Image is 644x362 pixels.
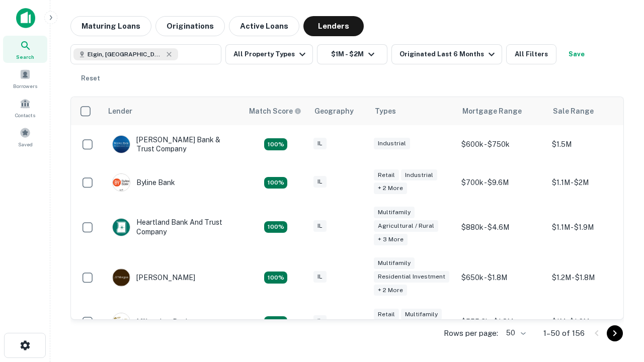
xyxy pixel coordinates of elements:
img: picture [113,269,130,286]
div: Geography [314,105,354,117]
th: Capitalize uses an advanced AI algorithm to match your search with the best lender. The match sco... [243,97,308,125]
div: IL [313,138,327,149]
span: Saved [18,140,33,148]
div: Matching Properties: 16, hasApolloMatch: undefined [264,316,287,328]
img: picture [113,313,130,330]
button: Active Loans [229,16,299,36]
a: Saved [3,123,47,150]
div: Agricultural / Rural [374,220,438,232]
div: Millennium Bank [112,313,190,331]
img: picture [113,136,130,153]
button: Reset [74,68,107,88]
div: 50 [502,326,527,340]
div: + 2 more [374,285,407,296]
div: IL [313,271,327,283]
div: [PERSON_NAME] [112,268,195,287]
td: $1.2M - $1.8M [547,252,637,303]
a: Search [3,36,47,63]
div: Residential Investment [374,271,449,283]
td: $700k - $9.6M [456,163,547,202]
img: picture [113,174,130,191]
td: $1.1M - $1.9M [547,202,637,252]
button: All Filters [506,44,556,64]
div: [PERSON_NAME] Bank & Trust Company [112,135,233,153]
div: IL [313,220,327,232]
button: All Property Types [225,44,313,64]
div: Multifamily [374,207,415,218]
span: Borrowers [13,82,37,90]
div: IL [313,176,327,188]
div: + 2 more [374,183,407,194]
span: Search [16,53,34,61]
div: + 3 more [374,234,408,245]
div: Heartland Bank And Trust Company [112,218,233,236]
a: Borrowers [3,65,47,92]
h6: Match Score [249,106,299,117]
div: Matching Properties: 24, hasApolloMatch: undefined [264,271,287,284]
td: $880k - $4.6M [456,202,547,252]
div: Sale Range [553,105,594,117]
div: Industrial [374,138,410,149]
th: Types [369,97,456,125]
div: Matching Properties: 16, hasApolloMatch: undefined [264,177,287,189]
div: Capitalize uses an advanced AI algorithm to match your search with the best lender. The match sco... [249,106,301,117]
div: Originated Last 6 Months [399,48,498,60]
td: $1M - $1.6M [547,303,637,341]
p: Rows per page: [444,327,498,339]
div: IL [313,315,327,327]
th: Mortgage Range [456,97,547,125]
div: Retail [374,309,399,320]
th: Lender [102,97,243,125]
div: Matching Properties: 28, hasApolloMatch: undefined [264,138,287,150]
img: capitalize-icon.png [16,8,35,28]
div: Types [375,105,396,117]
div: Lender [108,105,132,117]
p: 1–50 of 156 [543,327,585,339]
td: $555.3k - $1.8M [456,303,547,341]
div: Mortgage Range [462,105,522,117]
div: Byline Bank [112,173,175,192]
th: Sale Range [547,97,637,125]
td: $650k - $1.8M [456,252,547,303]
div: Industrial [401,169,437,181]
div: Matching Properties: 19, hasApolloMatch: undefined [264,221,287,233]
span: Elgin, [GEOGRAPHIC_DATA], [GEOGRAPHIC_DATA] [88,50,163,59]
iframe: Chat Widget [594,282,644,330]
button: $1M - $2M [317,44,387,64]
div: Multifamily [374,257,415,269]
td: $1.1M - $2M [547,163,637,202]
th: Geography [308,97,369,125]
div: Retail [374,169,399,181]
button: Maturing Loans [70,16,151,36]
a: Contacts [3,94,47,121]
div: Multifamily [401,309,442,320]
button: Save your search to get updates of matches that match your search criteria. [560,44,593,64]
td: $600k - $750k [456,125,547,163]
img: picture [113,219,130,236]
span: Contacts [15,111,35,119]
button: Originations [155,16,225,36]
button: Lenders [303,16,364,36]
td: $1.5M [547,125,637,163]
button: Originated Last 6 Months [391,44,502,64]
button: Go to next page [607,325,623,341]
